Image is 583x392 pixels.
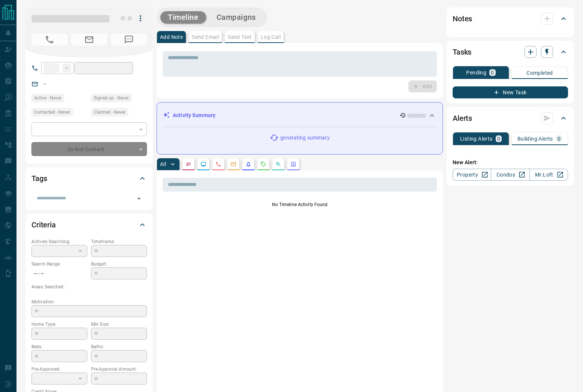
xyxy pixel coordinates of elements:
[31,284,147,290] p: Areas Searched:
[91,321,147,328] p: Min Size:
[31,366,87,373] p: Pre-Approved:
[453,169,491,181] a: Property
[453,10,568,28] div: Notes
[34,108,70,116] span: Contacted - Never
[453,46,471,58] h2: Tasks
[31,321,87,328] p: Home Type:
[91,238,147,245] p: Timeframe:
[160,34,183,40] p: Add Note
[260,161,266,167] svg: Requests
[71,34,107,46] span: No Email
[558,136,561,141] p: 0
[280,134,329,142] p: generating summary
[160,162,166,167] p: All
[275,161,281,167] svg: Opportunities
[91,343,147,350] p: Baths:
[31,169,147,187] div: Tags
[173,111,215,119] p: Activity Summary
[230,161,236,167] svg: Emails
[91,366,147,373] p: Pre-Approval Amount:
[163,201,437,208] p: No Timeline Activity Found
[31,343,87,350] p: Beds:
[453,159,568,166] p: New Alert:
[453,109,568,127] div: Alerts
[134,193,144,204] button: Open
[31,216,147,234] div: Criteria
[453,86,568,98] button: New Task
[453,13,472,25] h2: Notes
[290,161,296,167] svg: Agent Actions
[91,261,147,267] p: Budget:
[31,267,87,280] p: -- - --
[526,70,553,76] p: Completed
[31,142,147,156] div: Do Not Contact
[163,108,437,122] div: Activity Summary
[31,261,87,267] p: Search Range:
[491,169,529,181] a: Condos
[43,81,46,87] a: --
[453,43,568,61] div: Tasks
[200,161,206,167] svg: Lead Browsing Activity
[529,169,568,181] a: Mr.Loft
[497,136,500,141] p: 0
[94,108,126,116] span: Claimed - Never
[31,172,47,184] h2: Tags
[31,219,56,231] h2: Criteria
[209,11,263,24] button: Campaigns
[460,136,493,141] p: Listing Alerts
[31,298,147,305] p: Motivation:
[185,161,191,167] svg: Notes
[453,112,472,124] h2: Alerts
[245,161,251,167] svg: Listing Alerts
[31,238,87,245] p: Actively Searching:
[517,136,553,141] p: Building Alerts
[111,34,147,46] span: No Number
[215,161,221,167] svg: Calls
[31,34,67,46] span: No Number
[94,94,129,102] span: Signed up - Never
[160,11,206,24] button: Timeline
[491,70,494,75] p: 0
[466,70,486,75] p: Pending
[34,94,61,102] span: Active - Never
